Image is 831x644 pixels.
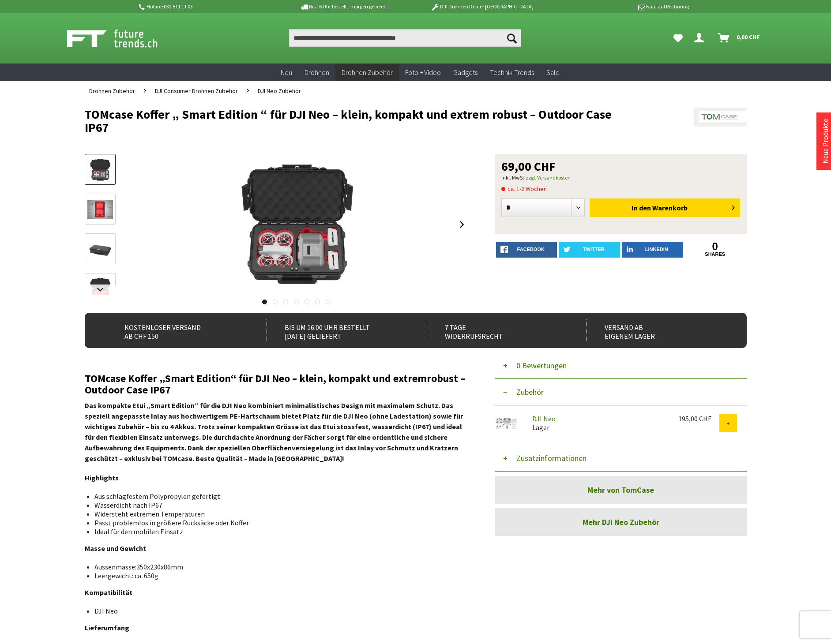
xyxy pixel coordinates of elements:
[85,401,463,463] strong: Das kompakte Etui „Smart Edition“ für die DJI Neo kombiniert minimalistisches Design mit maximale...
[94,492,462,501] li: Aus schlagfestem Polypropylen gefertigt
[714,29,764,47] a: Warenkorb
[85,544,146,553] strong: Masse und Gewicht
[94,527,462,536] li: Ideal für den mobilen Einsatz
[274,64,298,82] a: Neu
[501,183,547,194] span: ca. 1-2 Wochen
[405,68,441,77] span: Foto + Video
[495,352,747,379] button: 0 Bewertungen
[94,607,462,615] li: DJI Neo
[684,251,746,257] a: shares
[495,379,747,405] button: Zubehör
[281,68,292,77] span: Neu
[587,319,727,341] div: Versand ab eigenem Lager
[622,242,683,258] a: LinkedIn
[85,588,132,597] strong: Kompatibilität
[94,509,462,518] li: Widersteht extremen Temperaturen
[85,623,129,632] strong: Lieferumfang
[694,108,747,127] img: TomCase
[645,247,668,252] span: LinkedIn
[94,501,462,509] li: Wasserdicht nach IP67
[590,198,740,217] button: In den Warenkorb
[652,203,688,212] span: Warenkorb
[583,247,605,252] span: twitter
[258,87,301,95] span: DJI Neo Zubehör
[150,81,242,101] a: DJI Consumer Drohnen Zubehör
[267,319,407,341] div: Bis um 16:00 Uhr bestellt [DATE] geliefert
[85,373,469,396] h2: TOMcase Koffer „Smart Edition“ für DJI Neo – klein, kompakt und extremrobust – Outdoor Case IP67
[275,1,413,12] p: Bis 16 Uhr bestellt, morgen geliefert.
[335,64,399,82] a: Drohnen Zubehör
[501,160,556,172] span: 69,00 CHF
[107,319,248,341] div: Kostenloser Versand ab CHF 150
[496,242,557,258] a: facebook
[669,29,687,47] a: Meine Favoriten
[684,242,746,251] a: 0
[289,29,521,47] input: Produkt, Marke, Kategorie, EAN, Artikelnummer…
[559,242,620,258] a: twitter
[94,571,462,580] li: Leergewicht: ca. 650g
[495,414,517,433] img: DJI Neo
[546,68,560,77] span: Sale
[138,1,275,12] p: Hotline 032 511 11 03
[495,476,747,504] a: Mehr von TomCase
[526,174,571,181] a: zzgl. Versandkosten
[551,1,689,12] p: Kauf auf Rechnung
[342,68,393,77] span: Drohnen Zubehör
[821,119,830,164] a: Neue Produkte
[298,64,335,82] a: Drohnen
[89,87,135,95] span: Drohnen Zubehör
[495,445,747,472] button: Zusatzinformationen
[85,473,119,482] strong: Highlights
[413,1,551,12] p: DJI Drohnen Dealer [GEOGRAPHIC_DATA]
[737,30,760,44] span: 0,00 CHF
[532,414,556,423] a: DJI Neo
[87,157,113,183] img: Vorschau: TOMcase Koffer „ Smart Edition “ für DJI Neo – klein, kompakt und extrem robust – Outdo...
[94,562,462,571] li: Aussenmasse:350x230x86mm
[447,64,484,82] a: Gadgets
[503,29,521,47] button: Suchen
[253,81,305,101] a: DJI Neo Zubehör
[226,154,367,295] img: TOMcase Koffer „ Smart Edition “ für DJI Neo – klein, kompakt und extrem robust – Outdoor Case IP67
[678,414,719,423] div: 195,00 CHF
[85,108,614,134] h1: TOMcase Koffer „ Smart Edition “ für DJI Neo – klein, kompakt und extrem robust – Outdoor Case IP67
[540,64,566,82] a: Sale
[399,64,447,82] a: Foto + Video
[490,68,534,77] span: Technik-Trends
[517,247,545,252] span: facebook
[94,518,462,527] li: Passt problemlos in größere Rucksäcke oder Koffer
[495,508,747,536] a: Mehr DJI Neo Zubehör
[484,64,540,82] a: Technik-Trends
[155,87,238,95] span: DJI Consumer Drohnen Zubehör
[67,27,177,49] img: Shop Futuretrends - zur Startseite wechseln
[501,172,741,183] p: inkl. MwSt.
[453,68,478,77] span: Gadgets
[691,29,711,47] a: Dein Konto
[632,203,651,212] span: In den
[427,319,568,341] div: 7 Tage Widerrufsrecht
[85,81,139,101] a: Drohnen Zubehör
[525,414,671,432] div: Lager
[305,68,329,77] span: Drohnen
